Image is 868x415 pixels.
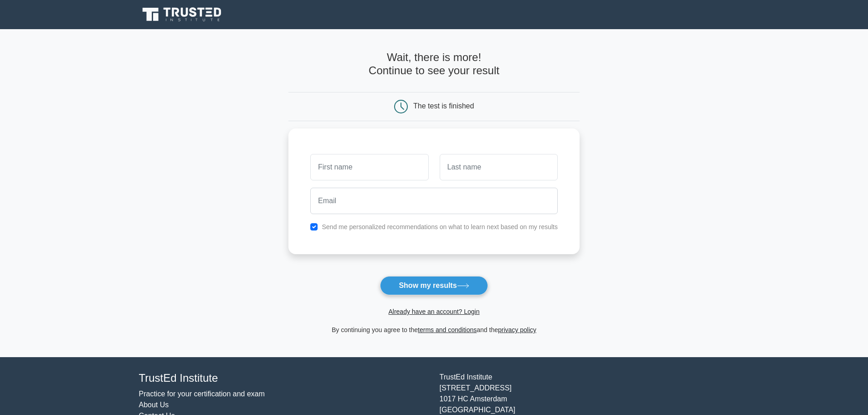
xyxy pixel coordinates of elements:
a: Practice for your certification and exam [139,390,265,398]
a: terms and conditions [418,326,477,333]
h4: TrustEd Institute [139,372,429,385]
input: First name [310,154,428,180]
div: The test is finished [413,102,474,110]
input: Email [310,188,558,214]
a: privacy policy [498,326,536,333]
label: Send me personalized recommendations on what to learn next based on my results [322,223,558,231]
div: By continuing you agree to the and the [283,324,585,335]
a: About Us [139,401,169,409]
input: Last name [440,154,558,180]
h4: Wait, there is more! Continue to see your result [288,51,580,77]
button: Show my results [380,276,488,295]
a: Already have an account? Login [388,308,479,315]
